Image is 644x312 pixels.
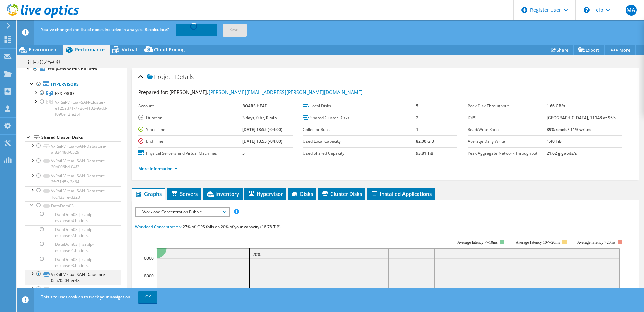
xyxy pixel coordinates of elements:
span: VxRail-Virtual-SAN-Cluster-e125ad71-7786-4102-9add-f090e12fe2bf [55,99,107,117]
a: Export [573,45,605,55]
span: Virtual [122,46,137,53]
b: 2 [416,115,418,121]
a: DataDom03 | sablp-esxhost03.bh.intra [25,255,121,270]
label: Physical Servers and Virtual Machines [138,150,242,157]
span: ESX-PROD [55,90,74,96]
b: 5 [242,150,245,156]
b: 3 days, 0 hr, 0 min [242,115,277,121]
b: 5 [416,103,418,109]
b: 82.00 GiB [416,138,434,144]
text: Average latency >20ms [577,240,615,245]
label: Start Time [138,126,242,133]
label: Peak Disk Throughput [468,103,547,109]
a: DataDom03 | sablp-esxhost04.bh.intra [25,210,121,225]
label: Shared Cluster Disks [303,114,416,121]
a: VxRail-Virtual-SAN-Datastore-20b006bd-04f2 [25,157,121,172]
label: Used Shared Capacity [303,150,416,157]
b: 1.40 TiB [547,138,562,144]
text: 10000 [142,255,154,261]
span: Graphs [135,190,162,197]
label: Average Daily Write [468,138,547,145]
span: Environment [29,46,58,53]
a: Recalculating... [176,24,217,36]
span: Servers [171,190,198,197]
svg: \n [584,7,590,13]
h1: BH-2025-08 [22,58,71,66]
b: 93.81 TiB [416,150,433,156]
b: 21.62 gigabits/s [547,150,577,156]
a: VxRail-Virtual-SAN-Datastore-0cb70e04-ec48 [25,270,121,285]
span: Hypervisor [248,190,283,197]
a: VxRail-Virtual-SAN-Datastore-e125ad71-7786 [25,285,121,300]
span: 27% of IOPS falls on 20% of your capacity (18.78 TiB) [183,224,281,230]
span: Project [147,74,173,80]
a: VxRail-Virtual-SAN-Datastore-16c4331e-d323 [25,186,121,201]
a: [PERSON_NAME][EMAIL_ADDRESS][PERSON_NAME][DOMAIN_NAME] [208,89,363,95]
a: Share [546,45,574,55]
b: [DATE] 13:55 (-04:00) [242,138,282,144]
label: End Time [138,138,242,145]
span: Inventory [206,190,239,197]
tspan: Average latency <=10ms [457,240,498,245]
a: More [604,45,636,55]
span: Details [175,73,194,81]
a: fcblp-esxhost03.bh.intra [25,64,121,73]
a: DataDom03 | sablp-esxhost01.bh.intra [25,240,121,255]
b: [GEOGRAPHIC_DATA], 11148 at 95% [547,115,616,121]
a: DataDom03 [25,201,121,210]
span: Workload Concentration: [135,224,182,230]
tspan: Average latency 10<=20ms [516,240,560,245]
span: Performance [75,46,105,53]
label: Duration [138,114,242,121]
span: This site uses cookies to track your navigation. [41,294,131,300]
span: MA [626,5,637,16]
b: 89% reads / 11% writes [547,127,591,132]
b: 1.66 GB/s [547,103,565,109]
a: ESX-PROD [25,89,121,98]
label: Collector Runs [303,126,416,133]
span: Installed Applications [371,190,432,197]
span: You've changed the list of nodes included in analysis. Recalculate? [41,27,169,32]
label: IOPS [468,114,547,121]
span: Cluster Disks [321,190,362,197]
label: Peak Aggregate Network Throughput [468,150,547,157]
a: VxRail-Virtual-SAN-Datastore-2fe71d5b-2a64 [25,172,121,186]
label: Local Disks [303,103,416,109]
a: More Information [138,166,178,172]
b: BOARS HEAD [242,103,268,109]
a: VxRail-Virtual-SAN-Cluster-e125ad71-7786-4102-9add-f090e12fe2bf [25,98,121,119]
span: Disks [291,190,313,197]
label: Read/Write Ratio [468,126,547,133]
label: Prepared for: [138,89,168,95]
label: Account [138,103,242,109]
text: 8000 [144,273,154,279]
b: 1 [416,127,418,132]
label: Used Local Capacity [303,138,416,145]
a: VxRail-Virtual-SAN-Datastore-af83448d-6529 [25,141,121,156]
a: Hypervisors [25,80,121,89]
span: [PERSON_NAME], [169,89,363,95]
a: OK [138,291,157,303]
span: Workload Concentration Bubble [139,208,226,216]
div: Shared Cluster Disks [41,133,121,141]
b: fcblp-esxhost03.bh.intra [48,66,97,72]
b: [DATE] 13:55 (-04:00) [242,127,282,132]
text: 20% [253,252,261,257]
span: Cloud Pricing [154,46,185,53]
a: DataDom03 | sablp-esxhost02.bh.intra [25,225,121,240]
